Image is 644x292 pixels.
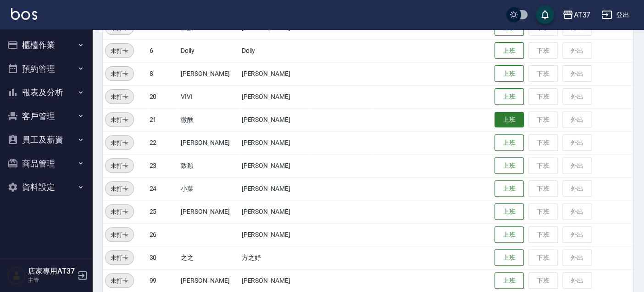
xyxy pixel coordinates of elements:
[494,65,524,82] button: 上班
[147,177,178,200] td: 24
[573,9,590,21] div: AT37
[239,200,310,223] td: [PERSON_NAME]
[4,57,88,81] button: 預約管理
[105,92,133,102] span: 未打卡
[147,223,178,246] td: 26
[494,203,524,220] button: 上班
[105,115,133,125] span: 未打卡
[178,200,239,223] td: [PERSON_NAME]
[598,6,633,23] button: 登出
[147,200,178,223] td: 25
[239,246,310,269] td: 方之妤
[178,108,239,131] td: 微醺
[239,85,310,108] td: [PERSON_NAME]
[178,246,239,269] td: 之之
[239,39,310,62] td: Dolly
[494,249,524,266] button: 上班
[494,134,524,151] button: 上班
[559,6,594,24] button: AT37
[494,112,524,128] button: 上班
[28,276,75,284] p: 主管
[4,128,88,152] button: 員工及薪資
[28,267,75,276] h5: 店家專用AT37
[147,269,178,292] td: 99
[147,85,178,108] td: 20
[147,131,178,154] td: 22
[4,80,88,104] button: 報表及分析
[239,223,310,246] td: [PERSON_NAME]
[178,154,239,177] td: 致穎
[105,230,133,240] span: 未打卡
[494,180,524,197] button: 上班
[494,226,524,243] button: 上班
[105,138,133,148] span: 未打卡
[178,62,239,85] td: [PERSON_NAME]
[239,131,310,154] td: [PERSON_NAME]
[239,108,310,131] td: [PERSON_NAME]
[105,69,133,79] span: 未打卡
[494,272,524,289] button: 上班
[105,207,133,217] span: 未打卡
[239,62,310,85] td: [PERSON_NAME]
[494,42,524,59] button: 上班
[536,6,554,24] button: save
[178,269,239,292] td: [PERSON_NAME]
[147,246,178,269] td: 30
[178,177,239,200] td: 小葉
[147,108,178,131] td: 21
[147,39,178,62] td: 6
[147,62,178,85] td: 8
[147,154,178,177] td: 23
[4,175,88,199] button: 資料設定
[239,269,310,292] td: [PERSON_NAME]
[494,157,524,174] button: 上班
[239,177,310,200] td: [PERSON_NAME]
[105,184,133,194] span: 未打卡
[7,266,26,285] img: Person
[178,85,239,108] td: VIVI
[4,33,88,57] button: 櫃檯作業
[105,46,133,56] span: 未打卡
[105,276,133,286] span: 未打卡
[105,161,133,171] span: 未打卡
[178,131,239,154] td: [PERSON_NAME]
[4,104,88,128] button: 客戶管理
[105,253,133,263] span: 未打卡
[178,39,239,62] td: Dolly
[239,154,310,177] td: [PERSON_NAME]
[494,88,524,105] button: 上班
[11,8,37,20] img: Logo
[4,152,88,176] button: 商品管理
